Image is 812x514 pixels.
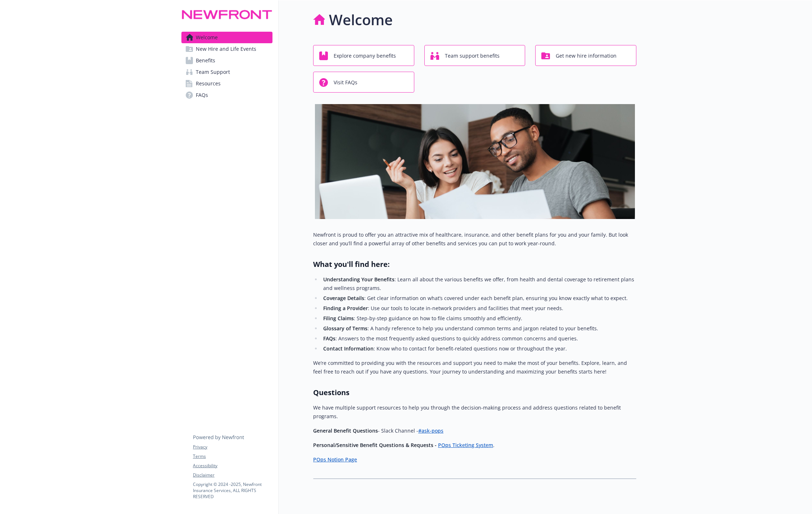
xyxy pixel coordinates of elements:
[181,43,272,55] a: New Hire and Life Events
[438,442,493,448] a: POps Ticketing System
[323,276,394,283] strong: Understanding Your Benefits
[323,305,368,312] strong: Finding a Provider
[313,403,636,421] p: We have multiple support resources to help you through the decision-making process and address qu...
[196,66,230,78] span: Team Support
[321,314,636,323] li: : Step-by-step guidance on how to file claims smoothly and efficiently.
[313,45,414,66] button: Explore company benefits
[445,49,500,63] span: Team support benefits
[313,426,636,435] p: - Slack Channel -
[313,441,636,450] p: .
[196,89,208,101] span: FAQs
[193,481,272,500] p: Copyright © 2024 - 2025 , Newfront Insurance Services, ALL RIGHTS RESERVED
[193,462,272,469] a: Accessibility
[181,66,272,78] a: Team Support
[313,231,636,248] p: Newfront is proud to offer you an attractive mix of healthcare, insurance, and other benefit plan...
[313,388,636,398] h2: Questions
[181,78,272,89] a: Resources
[323,345,374,352] strong: Contact Information
[418,427,443,434] a: #ask-pops
[196,55,215,66] span: Benefits
[323,295,364,301] strong: Coverage Details
[196,78,221,89] span: Resources
[181,55,272,66] a: Benefits
[321,344,636,353] li: : Know who to contact for benefit-related questions now or throughout the year.
[329,9,393,31] h1: Welcome
[334,49,396,63] span: Explore company benefits
[196,43,256,55] span: New Hire and Life Events
[313,427,378,434] strong: General Benefit Questions
[313,456,357,463] a: POps Notion Page
[313,359,636,376] p: We’re committed to providing you with the resources and support you need to make the most of your...
[321,294,636,303] li: : Get clear information on what’s covered under each benefit plan, ensuring you know exactly what...
[323,335,335,342] strong: FAQs
[313,259,636,269] h2: What you'll find here:
[193,444,272,450] a: Privacy
[181,89,272,101] a: FAQs
[321,334,636,343] li: : Answers to the most frequently asked questions to quickly address common concerns and queries.
[193,453,272,460] a: Terms
[323,315,354,322] strong: Filing Claims
[196,32,218,43] span: Welcome
[535,45,636,66] button: Get new hire information
[315,104,635,219] img: overview page banner
[321,324,636,333] li: : A handy reference to help you understand common terms and jargon related to your benefits.
[323,325,367,332] strong: Glossary of Terms
[424,45,525,66] button: Team support benefits
[313,72,414,93] button: Visit FAQs
[321,275,636,292] li: : Learn all about the various benefits we offer, from health and dental coverage to retirement pl...
[334,76,357,89] span: Visit FAQs
[313,442,437,448] strong: Personal/Sensitive Benefit Questions & Requests -
[321,304,636,313] li: : Use our tools to locate in-network providers and facilities that meet your needs.
[181,32,272,43] a: Welcome
[556,49,617,63] span: Get new hire information
[193,472,272,478] a: Disclaimer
